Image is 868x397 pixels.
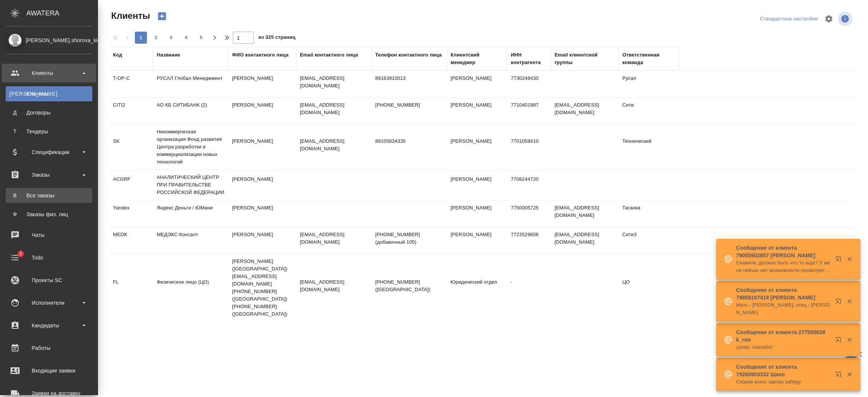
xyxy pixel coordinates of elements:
button: Открыть в новой вкладке [831,367,849,385]
div: [PERSON_NAME].shorova_kiev [6,36,92,44]
p: 89163910013 [375,75,443,82]
div: Заказы физ. лиц [9,211,89,218]
td: CITI2 [109,98,153,124]
p: Сообщение от клиента 79858197418 [PERSON_NAME] [736,286,830,301]
button: Открыть в новой вкладке [831,252,849,270]
p: [EMAIL_ADDRESS][DOMAIN_NAME] [300,101,368,116]
td: Технический [619,134,679,160]
td: [EMAIL_ADDRESS][DOMAIN_NAME] [551,227,619,253]
a: ВВсе заказы [6,188,92,203]
div: Email клиентской группы [555,51,615,66]
td: - [507,275,551,301]
p: Скажите, должно быть что то еще? У меня сейчас нет возможности посмотреть сам аттестат [736,259,830,274]
td: 7723529656 [507,227,551,253]
td: Русал [619,71,679,97]
td: [PERSON_NAME] [447,71,507,97]
td: Сити3 [619,227,679,253]
span: 5 [195,34,207,41]
div: Кандидаты [6,320,92,331]
a: ТТендеры [6,124,92,139]
td: 7701058410 [507,134,551,160]
p: Скорее всего завтра заберу [736,378,830,386]
div: Исполнители [6,297,92,308]
td: [PERSON_NAME] [447,172,507,198]
div: Клиенты [9,90,89,98]
span: 3 [165,34,177,41]
span: Клиенты [109,10,150,22]
div: Работы [6,342,92,354]
button: 3 [165,32,177,44]
div: Клиентский менеджер [451,51,503,66]
td: [PERSON_NAME] [228,200,296,227]
p: [PHONE_NUMBER] [375,101,443,109]
p: Сообщение от клиента 79055902857 [PERSON_NAME] [736,244,830,259]
td: Таганка [619,200,679,227]
td: ЦО [619,275,679,301]
a: Чаты [2,226,96,244]
div: Тендеры [9,128,89,135]
div: Спецификации [6,147,92,158]
button: Закрыть [842,256,857,263]
td: SK [109,134,153,160]
td: [PERSON_NAME] [228,227,296,253]
div: Название [157,51,180,59]
button: Создать [153,10,171,23]
div: Проекты SC [6,275,92,286]
a: ДДоговоры [6,105,92,120]
div: split button [758,13,820,25]
p: [EMAIL_ADDRESS][DOMAIN_NAME] [300,75,368,90]
td: Сити [619,98,679,124]
div: Заказы [6,169,92,180]
span: 2 [15,250,26,258]
div: Все заказы [9,192,89,199]
div: Ответственная команда [622,51,675,66]
p: [EMAIL_ADDRESS][DOMAIN_NAME] [300,231,368,246]
td: АО КБ СИТИБАНК (2) [153,98,228,124]
button: 4 [180,32,192,44]
div: AWATERA [26,6,98,21]
p: [PHONE_NUMBER] (добавочный 105) [375,231,443,246]
td: [PERSON_NAME] [447,200,507,227]
p: Сообщение от клиента 79265903332 Шахо [736,363,830,378]
td: [PERSON_NAME] [447,134,507,160]
p: 89105834335 [375,137,443,145]
p: [EMAIL_ADDRESS][DOMAIN_NAME] [300,278,368,293]
a: Проекты SC [2,271,96,290]
div: Телефон контактного лица [375,51,442,59]
button: Открыть в новой вкладке [831,332,849,350]
div: Договоры [9,109,89,116]
td: [PERSON_NAME] [447,98,507,124]
button: Закрыть [842,336,857,343]
div: Клиенты [6,67,92,79]
div: ИНН контрагента [511,51,547,66]
div: Входящие заявки [6,365,92,376]
td: MEDK [109,227,153,253]
div: Чаты [6,229,92,241]
button: 5 [195,32,207,44]
button: 2 [150,32,162,44]
button: Закрыть [842,371,857,378]
p: [PHONE_NUMBER] ([GEOGRAPHIC_DATA]) [375,278,443,293]
td: T-OP-C [109,71,153,97]
td: 7708244720 [507,172,551,198]
a: ФЗаказы физ. лиц [6,207,92,222]
td: [EMAIL_ADDRESS][DOMAIN_NAME] [551,200,619,227]
td: Некоммерческая организация Фонд развития Центра разработки и коммерциализации новых технологий [153,124,228,169]
td: [PERSON_NAME] [228,98,296,124]
button: Открыть в новой вкладке [831,294,849,312]
button: Закрыть [842,298,857,305]
td: Физическое лицо (ЦО) [153,275,228,301]
td: [PERSON_NAME] [447,227,507,253]
div: ФИО контактного лица [232,51,289,59]
td: 7710401987 [507,98,551,124]
td: [PERSON_NAME] [228,134,296,160]
span: Посмотреть информацию [838,12,854,26]
td: 7750005725 [507,200,551,227]
td: ACGRF [109,172,153,198]
span: из 325 страниц [258,33,295,44]
td: [PERSON_NAME] ([GEOGRAPHIC_DATA]) [EMAIL_ADDRESS][DOMAIN_NAME] [PHONE_NUMBER] ([GEOGRAPHIC_DATA])... [228,254,296,322]
td: [EMAIL_ADDRESS][DOMAIN_NAME] [551,98,619,124]
td: РУСАЛ Глобал Менеджмент [153,71,228,97]
a: [PERSON_NAME]Клиенты [6,86,92,101]
div: Код [113,51,122,59]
